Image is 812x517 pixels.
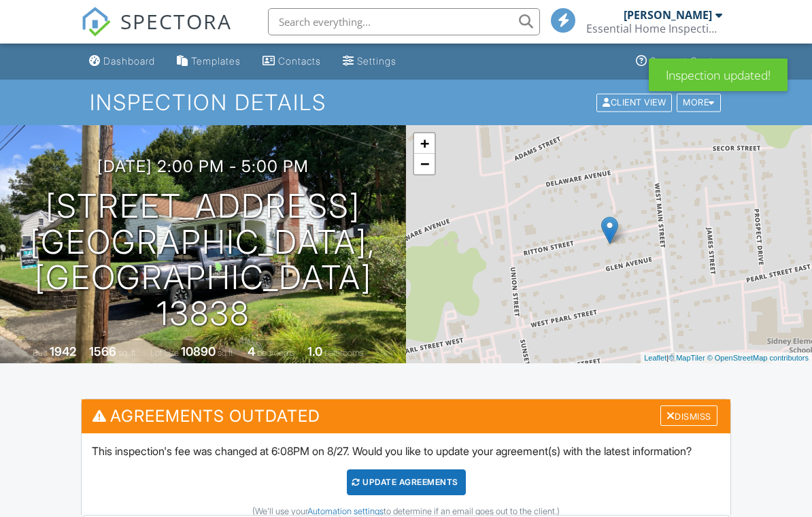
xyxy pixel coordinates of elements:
span: sq.ft. [218,348,235,358]
span: Built [33,348,48,358]
span: Lot Size [150,348,179,358]
div: Inspection updated! [649,59,788,91]
img: The Best Home Inspection Software - Spectora [81,7,111,37]
a: © OpenStreetMap contributors [707,354,809,362]
a: Zoom in [414,133,435,154]
a: Dashboard [84,49,160,74]
a: Leaflet [644,354,666,362]
div: 10890 [181,344,216,358]
h3: [DATE] 2:00 pm - 5:00 pm [97,157,309,176]
div: [PERSON_NAME] [624,8,712,22]
div: Settings [357,55,396,67]
a: Contacts [257,49,326,74]
div: | [641,352,812,364]
h1: Inspection Details [90,90,722,114]
a: Zoom out [414,154,435,174]
div: Dashboard [103,55,155,67]
a: SPECTORA [81,18,232,47]
div: Templates [191,55,241,67]
div: Essential Home Inspections LLC [586,22,722,35]
input: Search everything... [268,8,540,35]
h3: Agreements Outdated [82,399,730,433]
div: More [677,93,721,112]
a: Templates [171,49,246,74]
a: © MapTiler [669,354,705,362]
span: bathrooms [324,348,363,358]
div: Update Agreements [347,469,466,495]
div: Contacts [278,55,321,67]
span: SPECTORA [120,7,232,35]
a: Automation settings [307,506,384,516]
div: Dismiss [660,405,717,427]
span: bedrooms [257,348,294,358]
div: 1566 [89,344,116,358]
a: Client View [595,97,675,107]
div: 4 [248,344,255,358]
a: Settings [337,49,402,74]
div: 1942 [50,344,76,358]
div: Client View [596,93,672,112]
h1: [STREET_ADDRESS] [GEOGRAPHIC_DATA], [GEOGRAPHIC_DATA] 13838 [22,188,384,332]
a: Support Center [630,49,728,74]
div: 1.0 [307,344,322,358]
div: (We'll use your to determine if an email goes out to the client.) [92,506,720,517]
span: sq. ft. [118,348,137,358]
